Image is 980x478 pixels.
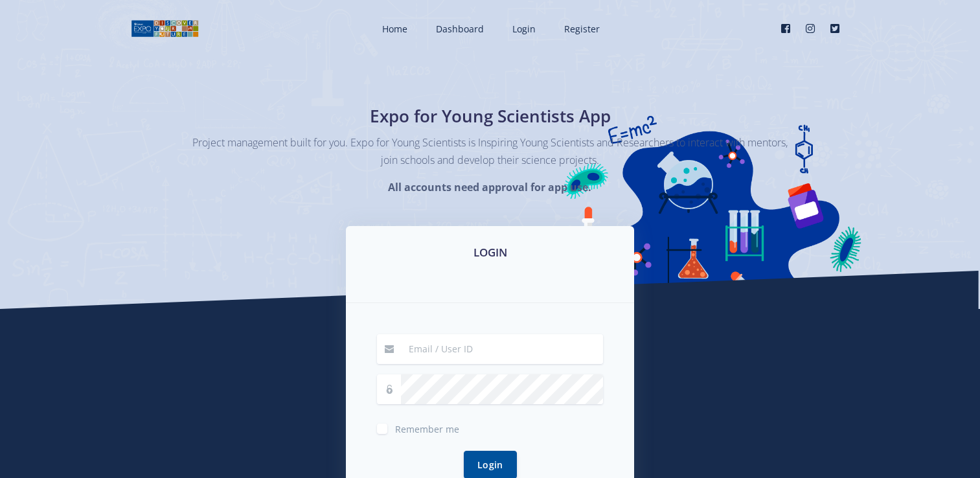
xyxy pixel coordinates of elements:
[192,134,788,169] p: Project management built for you. Expo for Young Scientists is Inspiring Young Scientists and Res...
[382,23,407,35] span: Home
[395,423,459,435] span: Remember me
[564,23,600,35] span: Register
[423,12,494,46] a: Dashboard
[388,180,591,194] strong: All accounts need approval for app use.
[369,12,418,46] a: Home
[436,23,484,35] span: Dashboard
[254,104,727,129] h1: Expo for Young Scientists App
[551,12,610,46] a: Register
[499,12,546,46] a: Login
[361,244,619,261] h3: LOGIN
[512,23,536,35] span: Login
[131,19,199,38] img: logo01.png
[401,334,603,364] input: Email / User ID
